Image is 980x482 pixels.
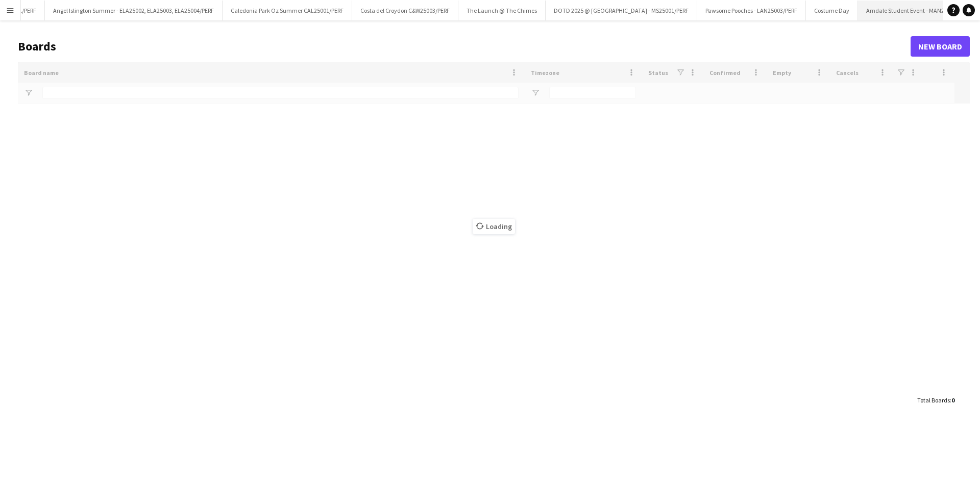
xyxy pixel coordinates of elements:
button: Caledonia Park Oz Summer CAL25001/PERF [223,1,352,20]
button: Costa del Croydon C&W25003/PERF [352,1,458,20]
span: Total Boards [917,396,950,404]
button: The Launch @ The Chimes [458,1,546,20]
button: Arndale Student Event - MAN25007/PERF [858,1,979,20]
button: Pawsome Pooches - LAN25003/PERF [697,1,806,20]
span: Loading [473,219,515,234]
button: Costume Day [806,1,858,20]
div: : [917,390,954,410]
a: New Board [911,36,970,57]
h1: Boards [18,39,911,54]
button: Angel Islington Summer - ELA25002, ELA25003, ELA25004/PERF [45,1,223,20]
span: 0 [951,396,954,404]
button: DOTD 2025 @ [GEOGRAPHIC_DATA] - MS25001/PERF [546,1,697,20]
